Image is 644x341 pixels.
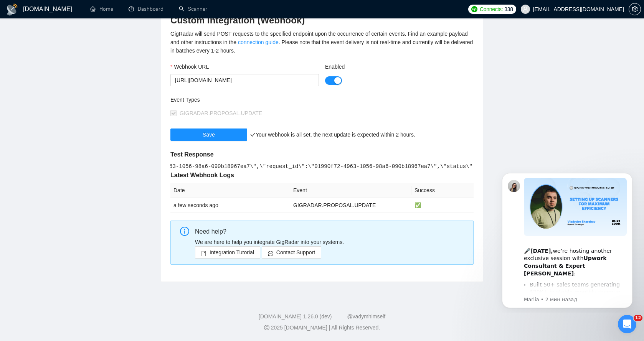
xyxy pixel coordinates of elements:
[179,6,207,12] a: searchScanner
[120,3,135,18] button: Главная
[6,19,147,274] div: Dima говорит…
[37,10,104,17] p: В сети последние 15 мин
[634,315,642,321] span: 12
[290,198,411,213] td: GIGRADAR.PROPOSAL.UPDATE
[12,65,120,73] div: Possible statuses include:
[180,227,189,236] span: info-circle
[170,74,319,86] input: Webhook URL
[170,171,474,180] h5: Latest Webhook Logs
[173,202,218,208] span: a few seconds ago
[490,166,644,313] iframe: Intercom notifications сообщение
[195,238,467,246] p: We are here to help you integrate GigRadar into your systems.
[259,313,332,320] a: [DOMAIN_NAME] 1.26.0 (dev)
[12,132,120,252] div: In the webhook data, this field is typically represented as a status code (e.g., 7 = ACTIVE). You...
[203,130,215,139] span: Save
[22,4,34,16] img: Profile image for Dima
[325,76,342,85] button: Enabled
[210,248,254,257] span: Integration Tutorial
[7,235,147,248] textarea: Ваше сообщение...
[18,72,120,87] li: Submitted: The proposal is submitted.
[325,63,345,71] label: Enabled
[290,183,411,198] th: Event
[170,128,247,141] button: Save
[18,89,120,103] li: Active: The job poster replied to the proposal.
[49,251,55,257] button: Start recording
[180,110,262,116] span: GIGRADAR.PROPOSAL.UPDATE
[170,30,474,55] div: GigRadar will send POST requests to the specified endpoint upon the occurrence of certain events....
[24,251,30,257] button: Средство выбора GIF-файла
[6,19,126,257] div: Thank you for your request! 🙏The "Data Proposal Status" field in the webhook payload indicates th...
[170,96,200,104] label: Event Types
[6,3,18,16] img: logo
[170,63,209,71] label: Webhook URL
[5,3,20,18] button: go back
[414,202,421,208] span: ✅
[250,132,256,137] span: check
[195,228,226,235] span: Need help?
[411,183,474,198] th: Success
[18,114,120,128] li: Hired: The proposal is selected, and the agency is hired to do the job.
[195,246,260,259] button: bookIntegration Tutorial
[268,250,273,256] span: message
[170,183,290,198] th: Date
[37,4,53,10] h1: Dima
[12,208,111,221] a: 🔄 Connect GigRadar to your CRM or other external systems
[250,132,415,138] span: Your webhook is all set, the next update is expected within 2 hours.
[6,324,638,332] div: 2025 [DOMAIN_NAME] | All Rights Reserved.
[129,6,163,12] a: dashboardDashboard
[262,246,321,259] button: messageContact Support
[18,105,120,112] li: Job Closed: The job is closed.
[12,251,18,257] button: Средство выбора эмодзи
[629,3,641,15] button: setting
[629,6,641,12] a: setting
[36,251,43,257] button: Добавить вложение
[135,3,149,17] div: Закрыть
[471,6,477,12] img: upwork-logo.png
[480,5,503,13] span: Connects:
[132,248,144,260] button: Отправить сообщение…
[264,325,269,330] span: copyright
[12,24,120,61] div: Thank you for your request! 🙏 The "Data Proposal Status" field in the webhook payload indicates t...
[90,6,113,12] a: homeHome
[276,248,315,257] span: Contact Support
[195,249,260,255] a: bookIntegration Tutorial
[523,7,528,12] span: user
[347,313,385,320] a: @vadymhimself
[170,150,474,159] h5: Test Response
[504,5,513,13] span: 338
[238,39,279,45] a: connection guide
[618,315,636,333] iframe: Intercom live chat
[201,250,206,256] span: book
